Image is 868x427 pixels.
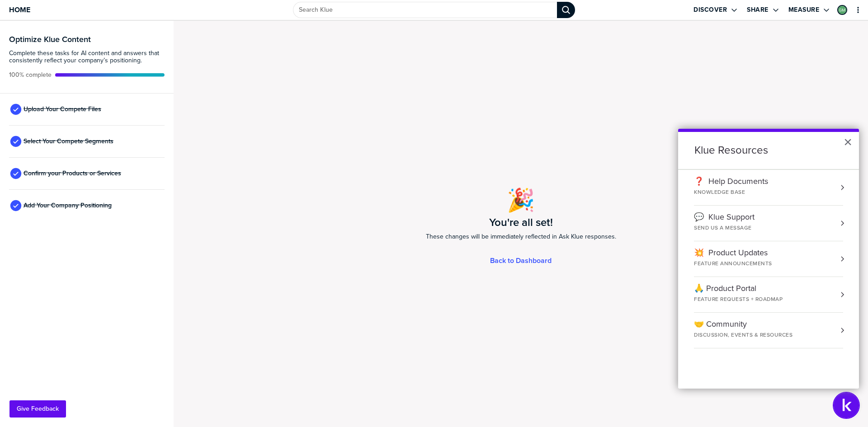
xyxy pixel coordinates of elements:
span: Confirm your Products or Services [24,170,121,177]
div: 🤝 Community [694,319,793,329]
img: 0b86d0572dda4745beeb2ab1270d5b42-sml.png [838,6,846,14]
input: Search Klue [293,2,557,18]
span: Home [9,6,30,14]
label: Discover [693,6,727,14]
h1: You're all set! [489,217,553,228]
span: 🎉 [507,183,535,217]
a: Back to Dashboard [490,257,552,264]
span: These changes will be immediately reflected in Ask Klue responses. [426,231,616,242]
div: Feature Requests + Roadmap [694,296,783,303]
div: 💥 Product Updates [694,248,790,258]
div: 🙏 Product Portal [694,284,783,294]
div: SEND US A MESSAGE [694,224,773,232]
span: Add Your Company Positioning [24,202,112,209]
div: 💬 Klue Support [694,212,773,222]
span: Upload Your Compete Files [24,106,101,113]
button: Give Feedback [9,400,66,418]
span: Active [9,71,52,79]
h2: Klue Resources [678,132,859,169]
div: George Morrison [837,5,847,15]
div: KNOWLEDGE BASE [694,188,768,196]
div: FEATURE ANNOUNCEMENTS [694,260,790,267]
label: Measure [788,6,820,14]
span: Select Your Compete Segments [24,138,113,145]
h3: Optimize Klue Content [9,35,165,43]
div: Search Klue [557,2,575,18]
div: Discussion, Events & Resources [694,331,793,339]
button: Close [844,135,852,149]
label: Share [747,6,769,14]
button: Open Support Center [834,393,859,418]
div: ❓ Help Documents [694,177,768,187]
span: Complete these tasks for AI content and answers that consistently reflect your company’s position... [9,50,165,64]
a: Edit Profile [836,4,848,16]
div: Resource Center [678,129,859,389]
